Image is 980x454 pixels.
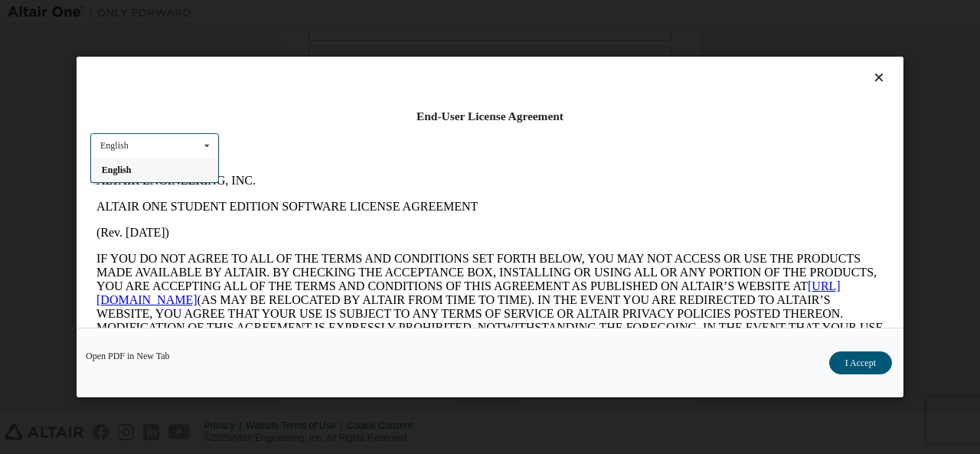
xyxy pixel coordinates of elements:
a: [URL][DOMAIN_NAME] [6,112,750,139]
span: English [102,165,132,175]
p: ALTAIR ONE STUDENT EDITION SOFTWARE LICENSE AGREEMENT [6,32,793,46]
button: I Accept [829,351,892,374]
div: End-User License Agreement [90,109,890,124]
a: Open PDF in New Tab [86,351,170,361]
p: ALTAIR ENGINEERING, INC. [6,6,793,20]
p: (Rev. [DATE]) [6,58,793,72]
p: IF YOU DO NOT AGREE TO ALL OF THE TERMS AND CONDITIONS SET FORTH BELOW, YOU MAY NOT ACCESS OR USE... [6,84,793,194]
div: English [100,141,129,150]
